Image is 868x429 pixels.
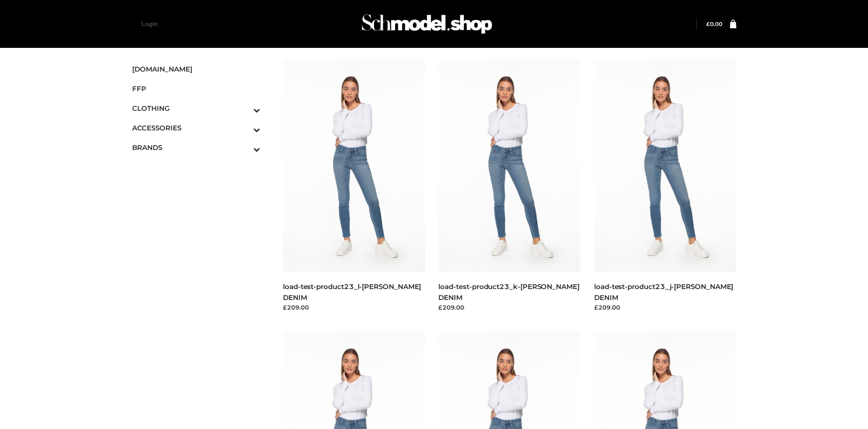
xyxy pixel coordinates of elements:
[594,303,736,312] div: £209.00
[132,59,261,79] a: [DOMAIN_NAME]
[132,64,261,74] span: [DOMAIN_NAME]
[228,138,260,157] button: Toggle Submenu
[359,6,495,42] img: Schmodel Admin 964
[132,118,261,138] a: ACCESSORIESToggle Submenu
[228,98,260,118] button: Toggle Submenu
[132,98,261,118] a: CLOTHINGToggle Submenu
[132,123,261,133] span: ACCESSORIES
[283,282,421,301] a: load-test-product23_l-[PERSON_NAME] DENIM
[594,282,733,301] a: load-test-product23_j-[PERSON_NAME] DENIM
[228,118,260,138] button: Toggle Submenu
[438,282,579,301] a: load-test-product23_k-[PERSON_NAME] DENIM
[132,79,261,98] a: FFP
[132,103,261,114] span: CLOTHING
[132,142,261,153] span: BRANDS
[706,21,722,27] bdi: 0.00
[438,303,580,312] div: £209.00
[132,83,261,94] span: FFP
[283,303,425,312] div: £209.00
[706,21,710,27] span: £
[142,21,158,27] a: Login
[132,138,261,157] a: BRANDSToggle Submenu
[706,21,722,27] a: £0.00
